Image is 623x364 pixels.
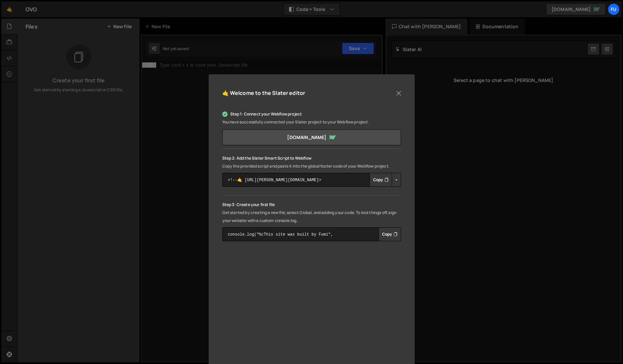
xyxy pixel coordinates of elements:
p: You have successfully connected your Slater project to your Webflow project. [222,118,401,126]
iframe: YouTube video player [222,256,401,357]
button: Copy [369,173,392,187]
a: Fu [608,3,620,15]
div: Button group with nested dropdown [378,227,401,241]
p: Get started by creating a new file, select Global, and adding your code. To kick things off, sign... [222,209,401,225]
div: Button group with nested dropdown [369,173,401,187]
a: [DOMAIN_NAME] [222,129,401,145]
button: Copy [378,227,401,241]
textarea: <!--🤙 [URL][PERSON_NAME][DOMAIN_NAME]> <script>document.addEventListener("DOMContentLoaded", func... [222,173,401,187]
p: Step 1: Connect your Webflow project [222,110,401,118]
h5: 🤙 Welcome to the Slater editor [222,88,305,98]
p: Step 3: Create your first file [222,201,401,209]
textarea: console.log("%cThis site was built by Fumi", "background:blue;color:#fff;padding: 8px;"); [222,227,401,241]
button: Close [394,88,404,98]
p: Copy the provided script and paste it into the global footer code of your Webflow project. [222,162,401,170]
p: Step 2: Add the Slater Smart Script to Webflow [222,154,401,162]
